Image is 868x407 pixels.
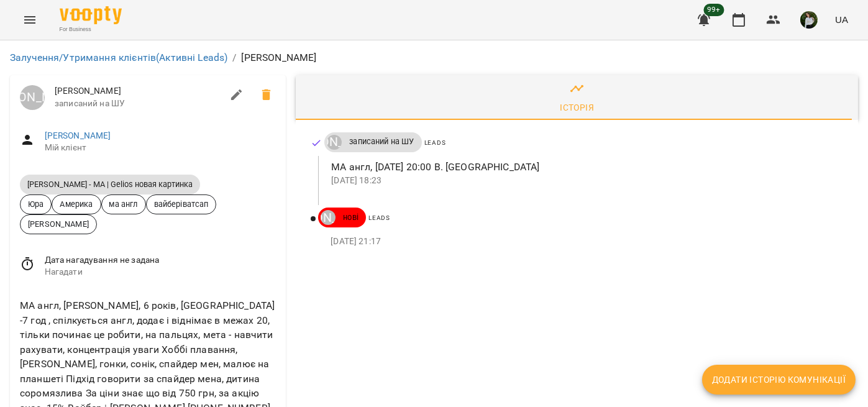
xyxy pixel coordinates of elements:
[321,210,336,225] div: Паламарчук Ольга Миколаївна
[45,254,276,267] span: Дата нагадування не задана
[21,198,51,210] span: Юра
[102,198,145,210] span: ма англ
[336,212,366,223] span: нові
[835,13,848,26] span: UA
[324,135,342,150] a: [PERSON_NAME]
[424,139,446,146] span: Leads
[60,6,122,24] img: Voopty Logo
[10,50,858,65] nav: breadcrumb
[20,85,45,110] div: Юрій Тимочко
[242,50,317,65] p: [PERSON_NAME]
[21,218,96,230] span: [PERSON_NAME]
[712,372,846,387] span: Додати історію комунікації
[331,160,838,175] p: МА англ, [DATE] 20:00 В. [GEOGRAPHIC_DATA]
[800,11,818,29] img: 6b662c501955233907b073253d93c30f.jpg
[60,25,122,34] span: For Business
[331,175,838,187] p: [DATE] 18:23
[55,85,222,98] span: [PERSON_NAME]
[45,142,276,154] span: Мій клієнт
[10,52,227,63] a: Залучення/Утримання клієнтів(Активні Leads)
[560,100,594,115] div: Історія
[52,198,100,210] span: Америка
[342,136,421,147] span: записаний на ШУ
[45,266,276,278] span: Нагадати
[327,135,342,150] div: Юрій Тимочко
[15,5,45,35] button: Menu
[147,198,216,210] span: вайберіватсап
[702,365,856,395] button: Додати історію комунікації
[704,4,724,16] span: 99+
[331,236,838,248] p: [DATE] 21:17
[20,179,200,190] span: [PERSON_NAME] - МА | Gelios новая картинка
[318,210,336,225] a: [PERSON_NAME]
[368,214,390,221] span: Leads
[830,8,853,31] button: UA
[55,98,222,110] span: записаний на ШУ
[20,85,45,110] a: [PERSON_NAME]
[45,130,111,140] a: [PERSON_NAME]
[232,50,236,65] li: /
